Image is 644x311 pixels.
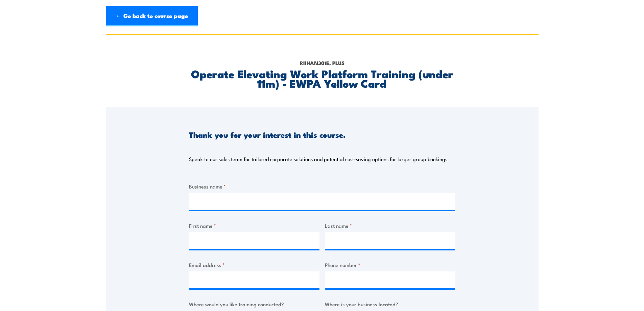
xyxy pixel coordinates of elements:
[189,182,455,190] label: Business name
[189,261,319,269] label: Email address
[325,300,455,308] label: Where is your business located?
[325,222,455,229] label: Last name
[189,131,345,138] h3: Thank you for your interest in this course.
[189,222,319,229] label: First name
[189,156,447,162] p: Speak to our sales team for tailored corporate solutions and potential cost-saving options for la...
[325,261,455,269] label: Phone number
[189,69,455,88] h2: Operate Elevating Work Platform Training (under 11m) - EWPA Yellow Card
[189,300,319,308] label: Where would you like training conducted?
[106,6,198,26] a: ← Go back to course page
[189,59,455,67] p: RIIHAN301E, Plus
